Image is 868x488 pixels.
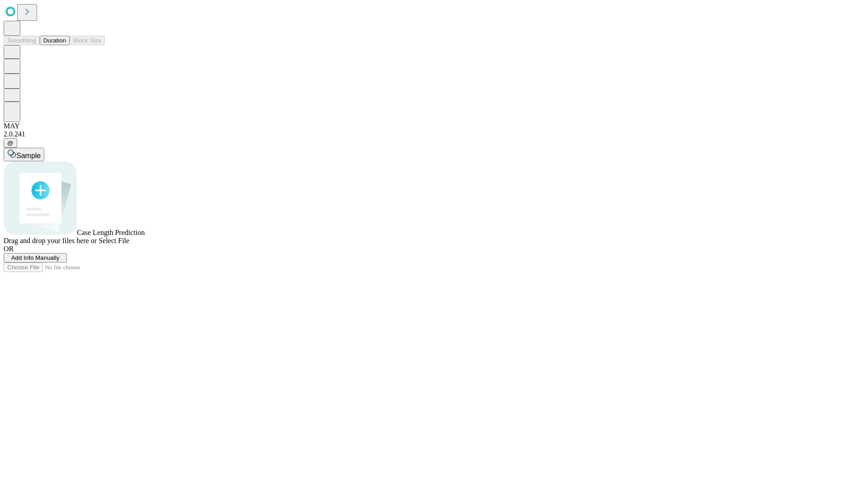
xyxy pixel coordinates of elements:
[4,138,17,148] button: @
[99,237,129,244] span: Select File
[4,122,864,130] div: MAY
[77,229,145,236] span: Case Length Prediction
[4,36,40,45] button: Smoothing
[11,254,60,261] span: Add Info Manually
[4,148,44,161] button: Sample
[4,253,67,263] button: Add Info Manually
[16,152,41,160] span: Sample
[70,36,105,45] button: Block Size
[4,237,97,244] span: Drag and drop your files here or
[40,36,70,45] button: Duration
[4,245,14,253] span: OR
[7,140,14,146] span: @
[4,130,864,138] div: 2.0.241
